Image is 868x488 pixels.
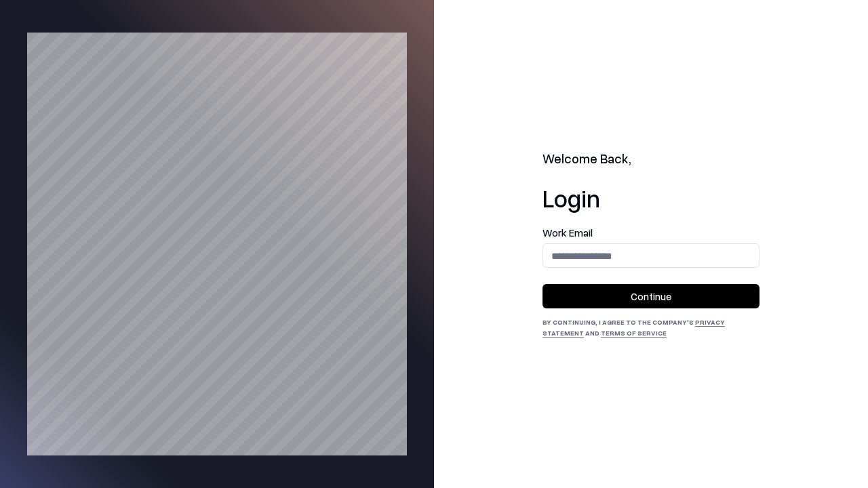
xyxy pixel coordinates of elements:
label: Work Email [542,228,759,238]
h1: Login [542,184,759,211]
h2: Welcome Back, [542,150,759,169]
a: Terms of Service [601,329,667,337]
button: Continue [542,284,759,308]
div: By continuing, I agree to the Company's and [542,317,759,338]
